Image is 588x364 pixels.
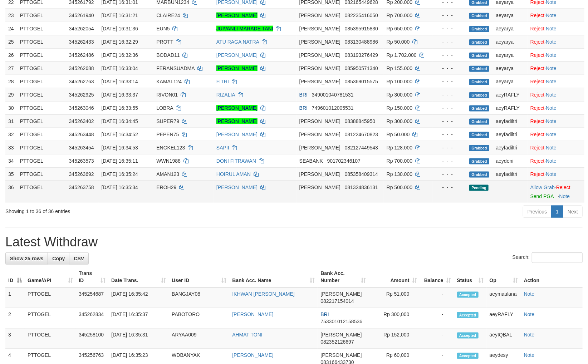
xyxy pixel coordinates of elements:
[232,291,295,297] a: IKHWAN [PERSON_NAME]
[17,35,66,48] td: PTTOGEL
[420,287,454,308] td: -
[493,48,528,62] td: aeyarya
[5,62,17,75] td: 27
[369,287,420,308] td: Rp 51,000
[48,252,69,265] a: Copy
[52,256,65,261] span: Copy
[299,145,340,151] span: [PERSON_NAME]
[345,13,378,18] span: Copy 082235416050 to clipboard
[530,145,545,151] a: Reject
[546,105,557,111] a: Note
[108,267,169,287] th: Date Trans.: activate to sort column ascending
[5,128,17,141] td: 32
[17,167,66,181] td: PTTOGEL
[5,205,240,215] div: Showing 1 to 36 of 36 entries
[5,308,25,329] td: 2
[435,91,464,98] div: - - -
[469,53,489,59] span: Grabbed
[76,308,108,329] td: 345262834
[69,13,94,18] span: 345261940
[469,26,489,32] span: Grabbed
[216,13,258,18] a: [PERSON_NAME]
[530,118,545,124] a: Reject
[530,79,545,84] a: Reject
[387,65,412,71] span: Rp 155.000
[5,287,25,308] td: 1
[76,267,108,287] th: Trans ID: activate to sort column ascending
[17,128,66,141] td: PTTOGEL
[320,319,362,325] span: Copy 753301012158536 to clipboard
[17,88,66,101] td: PTTOGEL
[102,52,138,58] span: [DATE] 16:32:36
[435,25,464,32] div: - - -
[299,132,340,137] span: [PERSON_NAME]
[528,128,584,141] td: ·
[493,167,528,181] td: aeyfadiltri
[216,185,258,190] a: [PERSON_NAME]
[25,287,76,308] td: PTTOGEL
[493,128,528,141] td: aeyfadiltri
[345,26,378,31] span: Copy 085395915830 to clipboard
[523,206,552,218] a: Previous
[17,181,66,203] td: PTTOGEL
[435,118,464,125] div: - - -
[469,66,489,72] span: Grabbed
[493,141,528,154] td: aeyfadiltri
[524,312,535,318] a: Note
[156,185,176,190] span: EROH29
[546,13,557,18] a: Note
[5,48,17,62] td: 26
[387,171,412,177] span: Rp 130.000
[229,267,318,287] th: Bank Acc. Name: activate to sort column ascending
[369,329,420,349] td: Rp 152,000
[327,158,361,164] span: Copy 901702346107 to clipboard
[528,75,584,88] td: ·
[528,101,584,114] td: ·
[435,157,464,164] div: - - -
[69,252,89,265] a: CSV
[469,185,489,191] span: Pending
[528,167,584,181] td: ·
[546,118,557,124] a: Note
[345,132,378,137] span: Copy 081224670823 to clipboard
[17,48,66,62] td: PTTOGEL
[156,52,180,58] span: BODAD11
[69,26,94,31] span: 345262054
[17,101,66,114] td: PTTOGEL
[454,267,487,287] th: Status: activate to sort column ascending
[216,132,258,137] a: [PERSON_NAME]
[69,52,94,58] span: 345262486
[524,291,535,297] a: Note
[10,256,43,261] span: Show 25 rows
[387,118,412,124] span: Rp 300.000
[469,13,489,19] span: Grabbed
[5,9,17,22] td: 23
[5,235,583,249] h1: Latest Withdraw
[5,252,48,265] a: Show 25 rows
[532,252,583,263] input: Search:
[17,9,66,22] td: PTTOGEL
[76,287,108,308] td: 345254687
[69,145,94,151] span: 345263454
[435,171,464,178] div: - - -
[69,171,94,177] span: 345263692
[420,308,454,329] td: -
[169,287,229,308] td: BANGJAY08
[546,39,557,45] a: Note
[102,13,138,18] span: [DATE] 16:31:21
[69,118,94,124] span: 345263402
[69,185,94,190] span: 345263758
[17,141,66,154] td: PTTOGEL
[108,287,169,308] td: [DATE] 16:35:42
[387,132,410,137] span: Rp 50.000
[5,35,17,48] td: 25
[556,185,570,190] a: Reject
[102,79,138,84] span: [DATE] 16:33:14
[530,132,545,137] a: Reject
[493,75,528,88] td: aeyarya
[546,65,557,71] a: Note
[69,92,94,98] span: 345262925
[345,118,376,124] span: Copy 08388845950 to clipboard
[493,62,528,75] td: aeyarya
[435,65,464,72] div: - - -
